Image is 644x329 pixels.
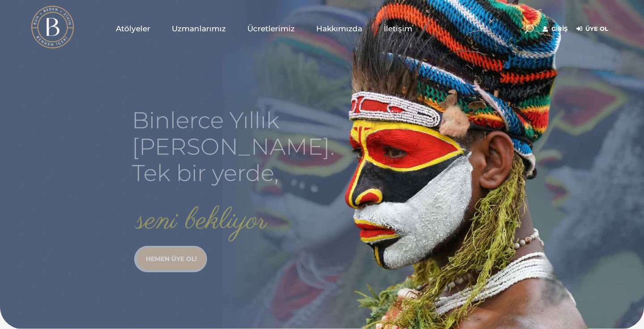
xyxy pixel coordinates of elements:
a: Üye Ol [576,24,608,34]
a: Giriş [542,24,568,34]
span: Hakkımızda [316,24,362,34]
span: İletişim [384,24,412,34]
a: HEMEN ÜYE OL! [137,248,206,270]
rs-layer: Binlerce Yıllık [PERSON_NAME]. Tek bir yerde, [132,107,335,186]
span: Uzmanlarımız [172,24,226,34]
a: Ücretlerimiz [237,6,305,51]
img: light logo [31,6,74,48]
a: Hakkımızda [305,6,373,51]
span: Ücretlerimiz [247,24,295,34]
a: İletişim [373,6,423,51]
a: Atölyeler [105,6,161,51]
span: Atölyeler [116,24,150,34]
a: Uzmanlarımız [161,6,237,51]
rs-layer: seni bekliyor [137,204,267,238]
